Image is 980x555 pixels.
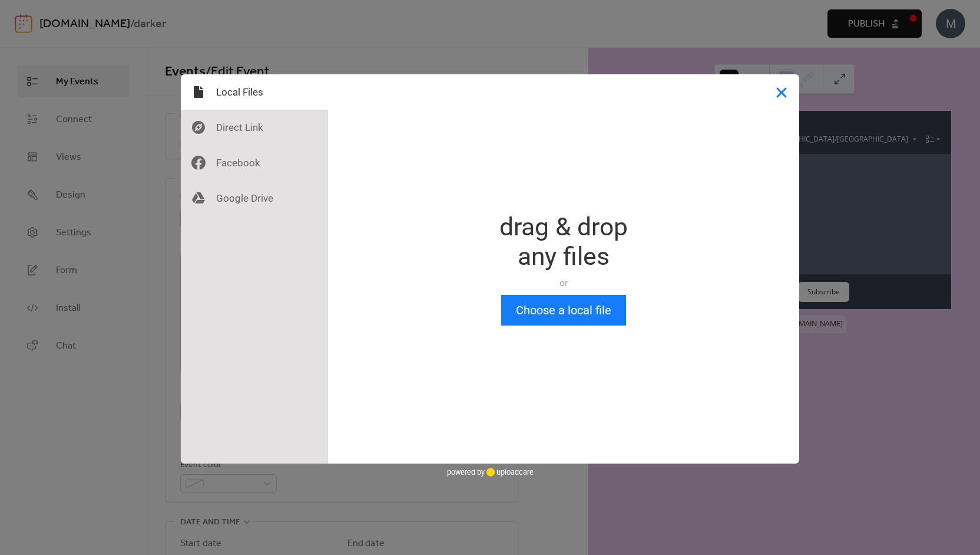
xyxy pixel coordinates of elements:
div: drag & drop any files [499,212,628,271]
div: Local Files [181,74,328,110]
button: Choose a local file [501,295,626,326]
div: or [499,277,628,289]
a: uploadcare [485,468,534,477]
button: Close [764,74,799,110]
div: Direct Link [181,110,328,145]
div: Facebook [181,145,328,180]
div: Google Drive [181,180,328,216]
div: powered by [447,464,534,481]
